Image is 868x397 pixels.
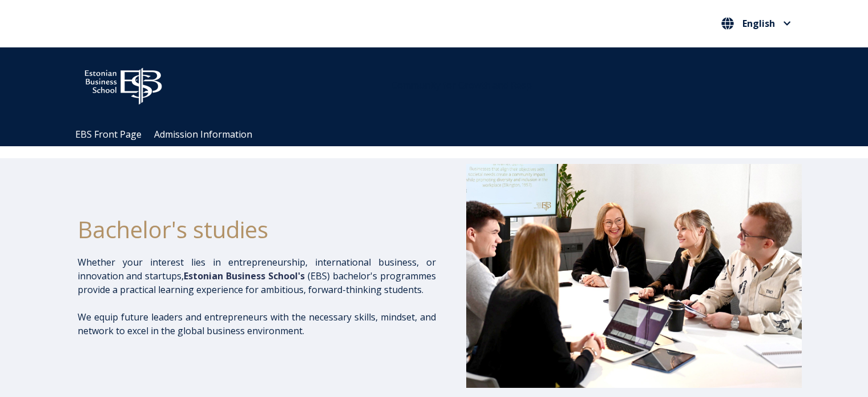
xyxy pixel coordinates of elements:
[742,19,775,28] span: English
[78,255,436,296] p: Whether your interest lies in entrepreneurship, international business, or innovation and startup...
[78,215,436,244] h1: Bachelor's studies
[391,79,532,91] span: Community for Growth and Resp
[154,128,252,141] a: Admission Information
[75,59,172,108] img: ebs_logo2016_white
[466,164,802,388] img: Bachelor's at EBS
[69,123,811,146] div: Navigation Menu
[718,14,794,33] button: English
[184,270,305,282] span: Estonian Business School's
[78,310,436,338] p: We equip future leaders and entrepreneurs with the necessary skills, mindset, and network to exce...
[718,14,794,33] nav: Select your language
[75,128,142,141] a: EBS Front Page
